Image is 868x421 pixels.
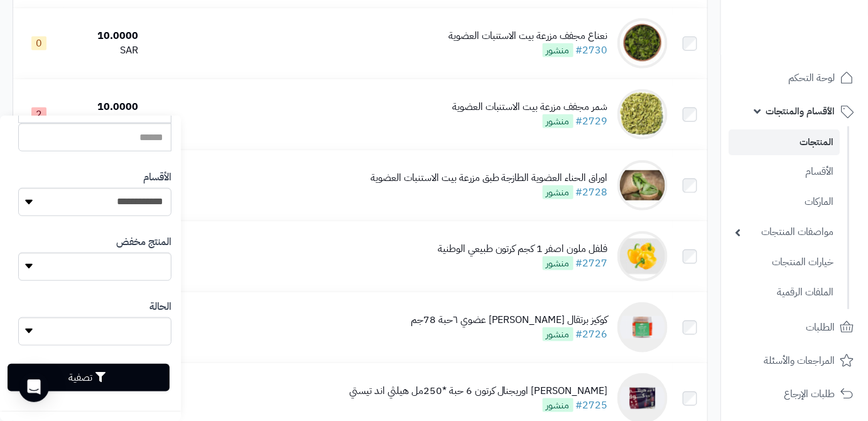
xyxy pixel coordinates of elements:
a: الماركات [729,189,840,216]
img: اوراق الحناء العضوية الطازجة طبق مزرعة بيت الاستنبات العضوية [617,160,668,210]
a: الأقسام [729,158,840,185]
div: فلفل ملون اصفر 1 كجم كرتون طبيعي الوطنية [438,242,608,256]
span: منشور [543,256,573,270]
a: الطلبات [729,312,860,342]
a: #2726 [576,327,608,342]
label: الحالة [149,300,171,314]
a: خيارات المنتجات [729,249,840,276]
span: لوحة التحكم [788,69,835,87]
span: 0 [31,36,46,50]
span: منشور [543,398,573,412]
a: #2727 [576,256,608,271]
label: المنتج مخفض [116,235,171,249]
a: #2728 [576,185,608,200]
div: SAR [69,114,138,129]
div: Open Intercom Messenger [19,372,49,402]
img: كوكيز برتقال كيتو عضوي ٦حبة 78جم [617,302,668,353]
img: فلفل ملون اصفر 1 كجم كرتون طبيعي الوطنية [617,231,668,282]
div: 10.0000 [69,100,138,114]
span: 2 [31,107,46,121]
div: [PERSON_NAME] اوريجنال كرتون 6 حبة *250مل هيلثي اند تيستي [349,384,608,398]
span: الطلبات [806,319,835,336]
a: المنتجات [729,129,840,155]
img: نعناع مجفف مزرعة بيت الاستنبات العضوية [617,18,668,68]
span: منشور [543,43,573,57]
div: كوكيز برتقال [PERSON_NAME] عضوي ٦حبة 78جم [411,313,608,327]
div: SAR [69,43,138,58]
div: 10.0000 [69,29,138,43]
span: منشور [543,114,573,128]
span: الأقسام والمنتجات [766,102,835,120]
img: logo-2.png [783,30,856,56]
img: شمر مجفف مزرعة بيت الاستنبات العضوية [617,89,668,139]
div: نعناع مجفف مزرعة بيت الاستنبات العضوية [448,29,608,43]
span: طلبات الإرجاع [784,385,835,403]
span: المراجعات والأسئلة [764,352,835,369]
span: منشور [543,185,573,199]
label: الأقسام [143,170,171,185]
a: الملفات الرقمية [729,279,840,306]
a: مواصفات المنتجات [729,219,840,246]
span: منشور [543,327,573,341]
a: لوحة التحكم [729,63,860,93]
a: #2730 [576,43,608,58]
a: #2729 [576,114,608,129]
a: المراجعات والأسئلة [729,346,860,376]
a: طلبات الإرجاع [729,379,860,409]
div: شمر مجفف مزرعة بيت الاستنبات العضوية [452,100,608,114]
button: تصفية [8,364,170,391]
a: #2725 [576,398,608,413]
div: اوراق الحناء العضوية الطازجة طبق مزرعة بيت الاستنبات العضوية [371,171,608,185]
